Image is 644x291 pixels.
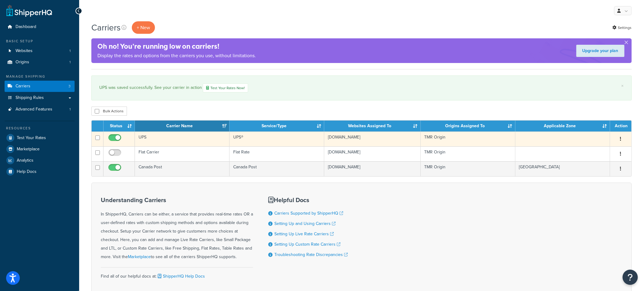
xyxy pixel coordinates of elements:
th: Origins Assigned To: activate to sort column ascending [421,121,516,131]
a: Setting Up and Using Carriers [274,220,336,227]
span: Websites [16,48,33,54]
a: Setting Up Custom Rate Carriers [274,241,340,247]
a: × [621,83,624,88]
span: Dashboard [16,24,36,30]
td: Flat Carrier [135,146,230,161]
a: Troubleshooting Rate Discrepancies [274,251,348,258]
button: + New [132,21,155,34]
th: Websites Assigned To: activate to sort column ascending [324,121,421,131]
span: Analytics [17,158,33,163]
span: 1 [69,48,71,54]
td: [DOMAIN_NAME] [324,161,421,176]
button: Open Resource Center [623,270,638,285]
a: Websites 1 [5,45,75,57]
td: Flat Rate [230,146,324,161]
td: TMR Origin [421,161,516,176]
td: [DOMAIN_NAME] [324,146,421,161]
td: TMR Origin [421,131,516,146]
td: TMR Origin [421,146,516,161]
td: UPS® [230,131,324,146]
h1: Carriers [91,22,121,33]
th: Carrier Name: activate to sort column ascending [135,121,230,131]
a: Shipping Rules [5,92,75,103]
td: Canada Post [135,161,230,176]
h3: Understanding Carriers [101,197,253,203]
a: Setting Up Live Rate Carriers [274,231,334,237]
div: Basic Setup [5,39,75,44]
a: Carriers 3 [5,81,75,92]
a: Settings [613,23,632,32]
li: Websites [5,45,75,57]
a: Marketplace [5,144,75,155]
span: Marketplace [17,147,40,152]
span: Carriers [16,84,30,89]
td: [GEOGRAPHIC_DATA] [516,161,610,176]
td: Canada Post [230,161,324,176]
span: 1 [69,107,71,112]
a: Help Docs [5,166,75,177]
div: Resources [5,126,75,131]
a: Advanced Features 1 [5,104,75,115]
a: Test Your Rates [5,132,75,143]
h4: Oh no! You’re running low on carriers! [97,41,256,51]
th: Applicable Zone: activate to sort column ascending [516,121,610,131]
span: Origins [16,60,29,65]
a: Marketplace [128,254,151,260]
div: Manage Shipping [5,74,75,79]
span: 1 [69,60,71,65]
span: Help Docs [17,169,37,174]
li: Carriers [5,81,75,92]
li: Origins [5,57,75,68]
div: In ShipperHQ, Carriers can be either, a service that provides real-time rates OR a user-defined r... [101,197,253,261]
a: ShipperHQ Home [6,5,52,17]
th: Service/Type: activate to sort column ascending [230,121,324,131]
button: Bulk Actions [91,107,127,116]
a: Dashboard [5,21,75,33]
a: ShipperHQ Help Docs [157,273,205,279]
a: Origins 1 [5,57,75,68]
a: Carriers Supported by ShipperHQ [274,210,343,216]
div: Find all of our helpful docs at: [101,267,253,281]
h3: Helpful Docs [268,197,348,203]
span: Test Your Rates [17,135,46,141]
a: Analytics [5,155,75,166]
p: Display the rates and options from the carriers you use, without limitations. [97,51,256,60]
li: Advanced Features [5,104,75,115]
a: Test Your Rates Now! [203,83,248,93]
span: 3 [69,84,71,89]
td: [DOMAIN_NAME] [324,131,421,146]
span: Shipping Rules [16,95,44,100]
th: Action [610,121,632,131]
td: UPS [135,131,230,146]
a: Upgrade your plan [576,45,625,57]
th: Status: activate to sort column ascending [104,121,135,131]
div: UPS was saved successfully. See your carrier in action [99,83,624,93]
span: Advanced Features [16,107,52,112]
